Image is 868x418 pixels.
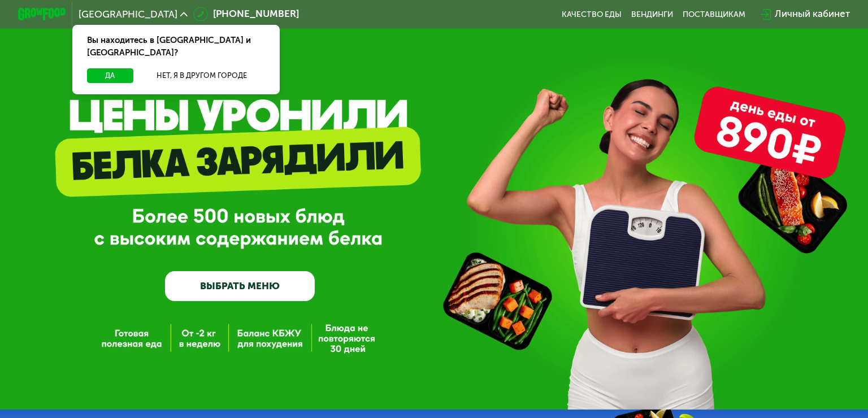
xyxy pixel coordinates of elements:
[562,10,622,19] a: Качество еды
[87,68,133,83] button: Да
[775,7,850,21] div: Личный кабинет
[138,68,265,83] button: Нет, я в другом городе
[79,10,177,19] span: [GEOGRAPHIC_DATA]
[683,10,745,19] div: поставщикам
[631,10,673,19] a: Вендинги
[193,7,298,21] a: [PHONE_NUMBER]
[72,25,280,68] div: Вы находитесь в [GEOGRAPHIC_DATA] и [GEOGRAPHIC_DATA]?
[165,271,315,301] a: ВЫБРАТЬ МЕНЮ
